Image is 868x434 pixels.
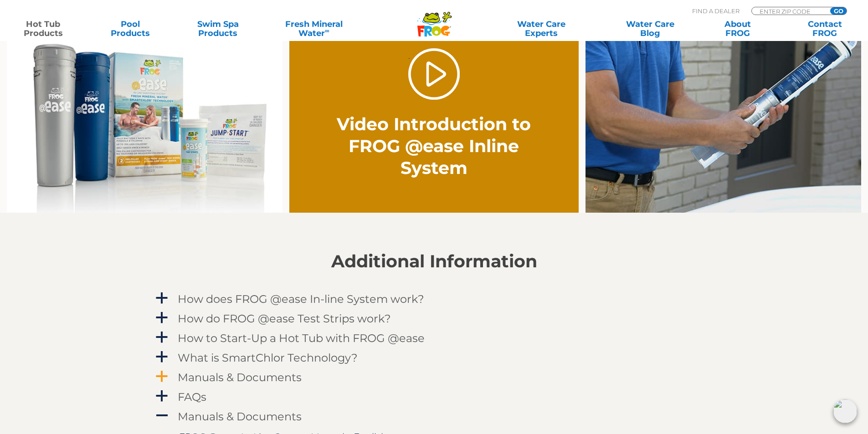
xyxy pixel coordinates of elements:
span: a [155,350,169,364]
span: a [155,331,169,344]
h4: How does FROG @ease In-line System work? [178,293,424,305]
a: Water CareBlog [616,20,684,38]
a: a How do FROG @ease Test Strips work? [154,310,714,327]
h4: Manuals & Documents [178,371,302,383]
a: a Manuals & Documents [154,369,714,386]
a: AboutFROG [704,20,771,38]
sup: ∞ [325,27,329,34]
input: GO [830,7,847,15]
a: a How does FROG @ease In-line System work? [154,291,714,307]
a: a FAQs [154,388,714,405]
h4: How to Start-Up a Hot Tub with FROG @ease [178,332,425,344]
span: a [155,291,169,305]
a: Fresh MineralWater∞ [271,20,356,38]
p: Find A Dealer [692,7,740,15]
a: Hot TubProducts [9,20,77,38]
img: inline family [7,14,282,213]
a: Play Video [408,48,460,100]
span: A [155,409,169,423]
a: PoolProducts [97,20,164,38]
a: ContactFROG [791,20,859,38]
h4: What is SmartChlor Technology? [178,352,358,364]
a: a What is SmartChlor Technology? [154,349,714,366]
span: a [155,311,169,325]
h2: Additional Information [154,251,714,271]
a: A Manuals & Documents [154,408,714,425]
a: a How to Start-Up a Hot Tub with FROG @ease [154,330,714,347]
span: a [155,370,169,383]
img: openIcon [833,399,857,423]
h4: How do FROG @ease Test Strips work? [178,312,391,325]
a: Water CareExperts [486,20,596,38]
h4: Manuals & Documents [178,410,302,423]
input: Zip Code Form [759,7,820,15]
a: Swim SpaProducts [184,20,252,38]
h2: Video Introduction to FROG @ease Inline System [333,113,535,179]
img: inline-holder [586,14,861,213]
span: a [155,389,169,403]
h4: FAQs [178,391,206,403]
